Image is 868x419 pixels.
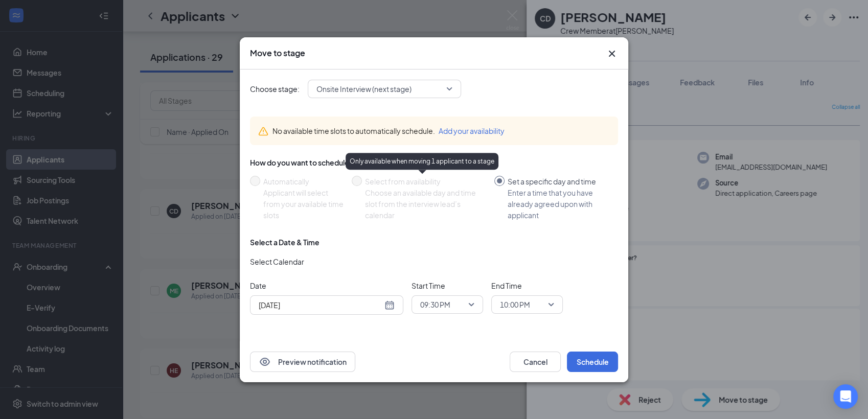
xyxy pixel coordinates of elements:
[272,125,610,136] div: No available time slots to automatically schedule.
[250,352,355,372] button: EyePreview notification
[508,176,610,187] div: Set a specific day and time
[258,126,268,136] svg: Warning
[263,176,344,187] div: Automatically
[508,187,610,221] div: Enter a time that you have already agreed upon with applicant
[250,157,618,168] div: How do you want to schedule time with the applicant?
[250,237,319,247] div: Select a Date & Time
[259,299,382,311] input: Aug 26, 2025
[250,280,403,291] span: Date
[365,187,486,221] div: Choose an available day and time slot from the interview lead’s calendar
[567,352,618,372] button: Schedule
[833,384,858,409] div: Open Intercom Messenger
[606,48,618,60] button: Close
[500,297,530,312] span: 10:00 PM
[420,297,450,312] span: 09:30 PM
[250,83,300,95] span: Choose stage:
[250,256,304,267] span: Select Calendar
[259,356,271,368] svg: Eye
[606,48,618,60] svg: Cross
[365,176,486,187] div: Select from availability
[250,48,305,59] h3: Move to stage
[510,352,561,372] button: Cancel
[263,187,344,221] div: Applicant will select from your available time slots
[316,81,412,97] span: Onsite Interview (next stage)
[491,280,563,291] span: End Time
[439,125,505,136] button: Add your availability
[412,280,483,291] span: Start Time
[346,153,498,170] div: Only available when moving 1 applicant to a stage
